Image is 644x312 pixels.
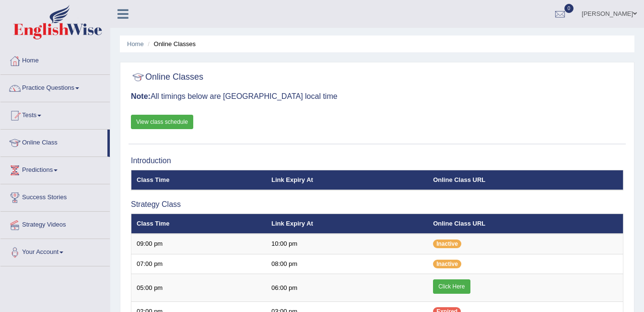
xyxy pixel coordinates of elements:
th: Online Class URL [428,214,623,234]
span: Inactive [433,260,461,268]
td: 05:00 pm [131,274,266,302]
th: Class Time [131,170,266,190]
td: 10:00 pm [266,234,428,254]
a: Home [0,48,110,72]
span: Inactive [433,240,461,248]
a: Practice Questions [0,75,110,99]
li: Online Classes [145,39,196,48]
a: Your Account [0,239,110,263]
a: Home [127,40,144,48]
td: 06:00 pm [266,274,428,302]
a: Predictions [0,157,110,181]
th: Link Expiry At [266,170,428,190]
a: Click Here [433,279,470,294]
td: 09:00 pm [131,234,266,254]
h3: All timings below are [GEOGRAPHIC_DATA] local time [131,92,623,101]
td: 08:00 pm [266,254,428,274]
th: Link Expiry At [266,214,428,234]
a: Online Class [0,130,107,154]
h2: Online Classes [131,70,203,84]
h3: Introduction [131,156,623,165]
a: Tests [0,102,110,126]
th: Online Class URL [428,170,623,190]
a: Strategy Videos [0,212,110,236]
h3: Strategy Class [131,200,623,209]
a: View class schedule [131,115,193,129]
th: Class Time [131,214,266,234]
a: Success Stories [0,184,110,208]
span: 0 [564,4,574,13]
b: Note: [131,92,151,100]
td: 07:00 pm [131,254,266,274]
